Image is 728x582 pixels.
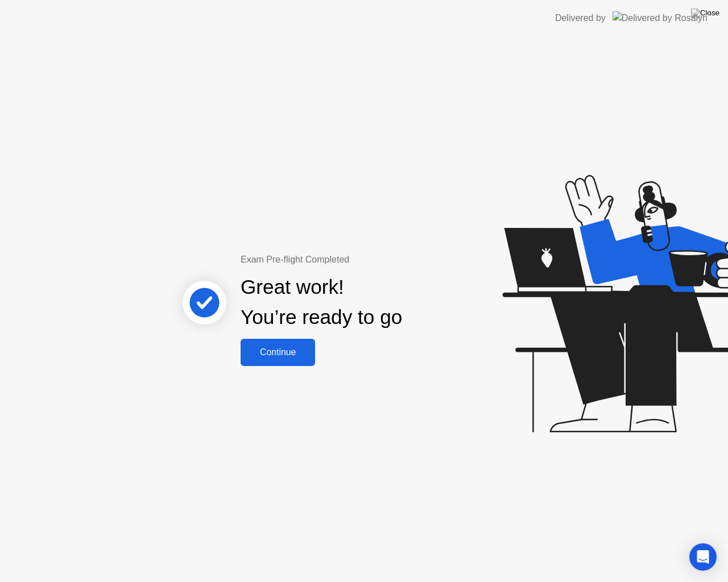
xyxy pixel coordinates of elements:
[241,272,402,332] div: Great work! You’re ready to go
[241,253,475,267] div: Exam Pre-flight Completed
[555,11,606,25] div: Delivered by
[613,11,708,24] img: Delivered by Rosalyn
[241,339,315,366] button: Continue
[691,9,719,18] img: Close
[689,543,717,571] div: Open Intercom Messenger
[244,347,312,357] div: Continue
